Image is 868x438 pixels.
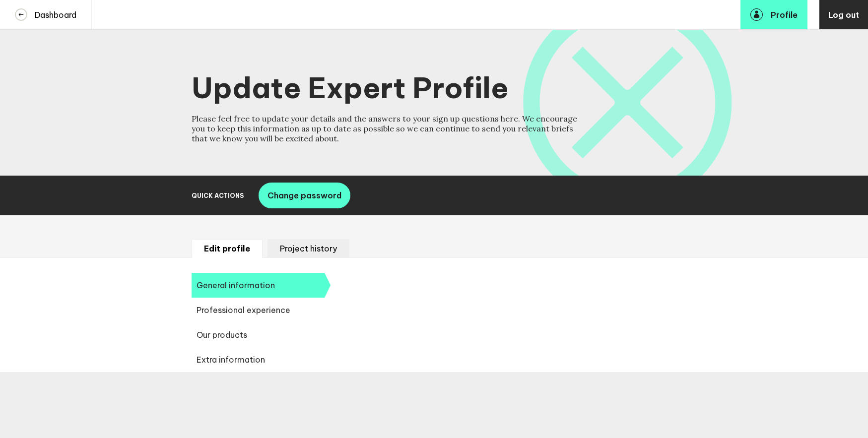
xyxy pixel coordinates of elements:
span: Profile [771,10,798,20]
h2: Quick Actions [192,192,244,199]
span: Log out [828,10,859,20]
li: Project history [267,239,349,258]
span: Change password [267,190,341,200]
h1: Update Expert Profile [192,69,677,106]
button: Change password [259,183,350,208]
span: Extra information [192,347,325,372]
span: General information [192,273,325,298]
span: Our products [192,322,325,347]
h4: Please feel free to update your details and the answers to your sign up questions here. We encour... [192,114,579,143]
span: Professional experience [192,298,325,322]
h4: Dashboard [27,10,76,20]
li: Edit profile [192,239,263,258]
